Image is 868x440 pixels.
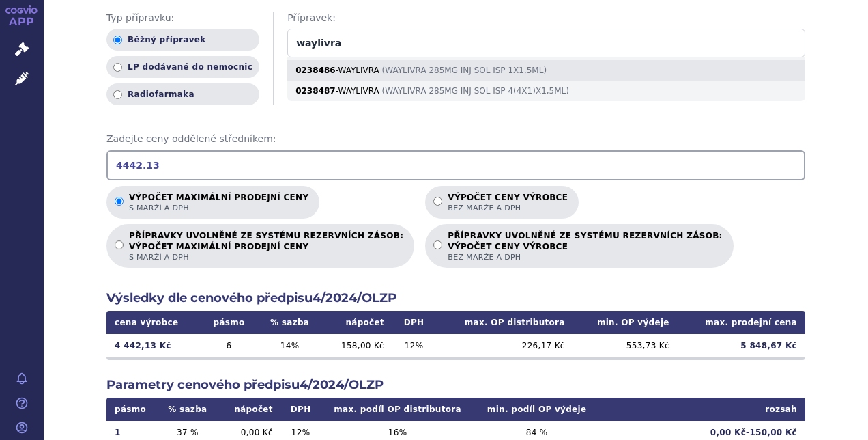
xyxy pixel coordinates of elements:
th: min. podíl OP výdeje [475,398,599,421]
th: DPH [392,311,435,334]
span: Zadejte ceny oddělené středníkem: [106,133,805,146]
input: Výpočet maximální prodejní cenys marží a DPH [115,197,124,206]
td: 6 [201,334,257,357]
th: pásmo [201,311,257,334]
td: 12 % [392,334,435,357]
th: rozsah [599,398,805,421]
th: pásmo [106,398,158,421]
label: Běžný přípravek [106,29,259,51]
span: Přípravek: [287,12,805,25]
strong: VÝPOČET CENY VÝROBCE [448,241,722,252]
th: nápočet [323,311,392,334]
th: % sazba [158,398,217,421]
p: PŘÍPRAVKY UVOLNĚNÉ ZE SYSTÉMU REZERVNÍCH ZÁSOB: [448,231,722,262]
td: 5 848,67 Kč [678,334,805,357]
strong: VÝPOČET MAXIMÁLNÍ PRODEJNÍ CENY [129,241,403,252]
span: s marží a DPH [129,203,308,213]
span: Typ přípravku: [106,12,259,25]
input: Výpočet ceny výrobcebez marže a DPH [433,197,442,206]
input: LP dodávané do nemocnic [113,63,122,72]
th: % sazba [257,311,323,334]
h2: Výsledky dle cenového předpisu 4/2024/OLZP [106,290,805,307]
th: max. OP distributora [435,311,573,334]
p: Výpočet maximální prodejní ceny [129,193,308,213]
th: DPH [281,398,321,421]
td: 4 442,13 Kč [106,334,201,357]
input: 0238486-WAYLIVRA (WAYLIVRA 285MG INJ SOL ISP 1X1,5ML)0238487-WAYLIVRA (WAYLIVRA 285MG INJ SOL ISP... [287,29,805,57]
input: PŘÍPRAVKY UVOLNĚNÉ ZE SYSTÉMU REZERVNÍCH ZÁSOB:VÝPOČET MAXIMÁLNÍ PRODEJNÍ CENYs marží a DPH [115,240,124,249]
td: 553,73 Kč [573,334,678,357]
td: 226,17 Kč [435,334,573,357]
input: Běžný přípravek [113,36,122,44]
span: bez marže a DPH [448,203,568,213]
label: Radiofarmaka [106,83,259,105]
input: PŘÍPRAVKY UVOLNĚNÉ ZE SYSTÉMU REZERVNÍCH ZÁSOB:VÝPOČET CENY VÝROBCEbez marže a DPH [433,240,442,249]
label: LP dodávané do nemocnic [106,56,259,78]
input: Zadejte ceny oddělené středníkem [106,150,805,180]
input: Radiofarmaka [113,90,122,99]
th: min. OP výdeje [573,311,678,334]
span: bez marže a DPH [448,252,722,262]
th: cena výrobce [106,311,201,334]
th: max. podíl OP distributora [320,398,474,421]
th: nápočet [217,398,280,421]
td: 158,00 Kč [323,334,392,357]
span: s marží a DPH [129,252,403,262]
h2: Parametry cenového předpisu 4/2024/OLZP [106,376,805,394]
th: max. prodejní cena [678,311,805,334]
p: Výpočet ceny výrobce [448,193,568,213]
p: PŘÍPRAVKY UVOLNĚNÉ ZE SYSTÉMU REZERVNÍCH ZÁSOB: [129,231,403,262]
td: 14 % [257,334,323,357]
